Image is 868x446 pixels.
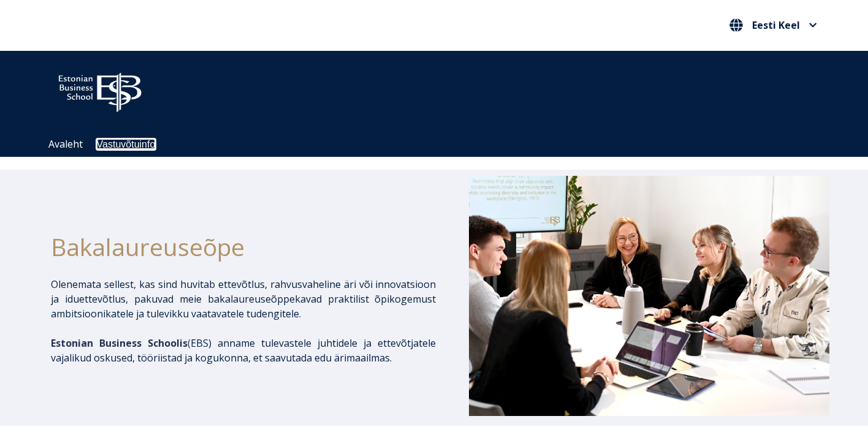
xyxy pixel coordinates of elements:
h1: Bakalaureuseõpe [51,229,436,265]
span: Eesti Keel [752,20,800,30]
div: Navigation Menu [42,132,839,157]
img: ebs_logo2016_white [48,63,152,116]
span: ( [51,336,191,350]
a: Avaleht [48,137,83,151]
nav: Vali oma keel [726,15,820,36]
p: EBS) anname tulevastele juhtidele ja ettevõtjatele vajalikud oskused, tööriistad ja kogukonna, et... [51,336,436,365]
p: Olenemata sellest, kas sind huvitab ettevõtlus, rahvusvaheline äri või innovatsioon ja iduettevõt... [51,277,436,321]
span: Estonian Business Schoolis [51,336,188,350]
img: Bakalaureusetudengid [469,176,829,416]
button: Eesti Keel [726,15,820,35]
a: Vastuvõtuinfo [97,139,156,149]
